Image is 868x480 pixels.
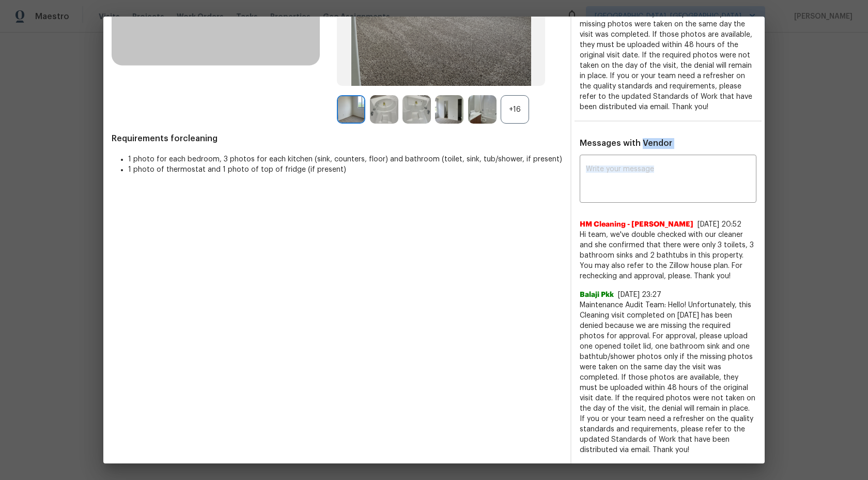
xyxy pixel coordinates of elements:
[618,291,661,298] span: [DATE] 23:27
[128,164,562,175] li: 1 photo of thermostat and 1 photo of top of fridge (if present)
[580,139,672,147] span: Messages with Vendor
[112,133,562,144] span: Requirements for cleaning
[580,300,756,455] span: Maintenance Audit Team: Hello! Unfortunately, this Cleaning visit completed on [DATE] has been de...
[698,221,741,228] span: [DATE] 20:52
[501,95,529,124] div: +16
[128,154,562,164] li: 1 photo for each bedroom, 3 photos for each kitchen (sink, counters, floor) and bathroom (toilet,...
[580,230,756,281] span: Hi team, we've double checked with our cleaner and she confirmed that there were only 3 toilets, ...
[580,219,693,230] span: HM Cleaning - [PERSON_NAME]
[580,290,614,300] span: Balaji Pkk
